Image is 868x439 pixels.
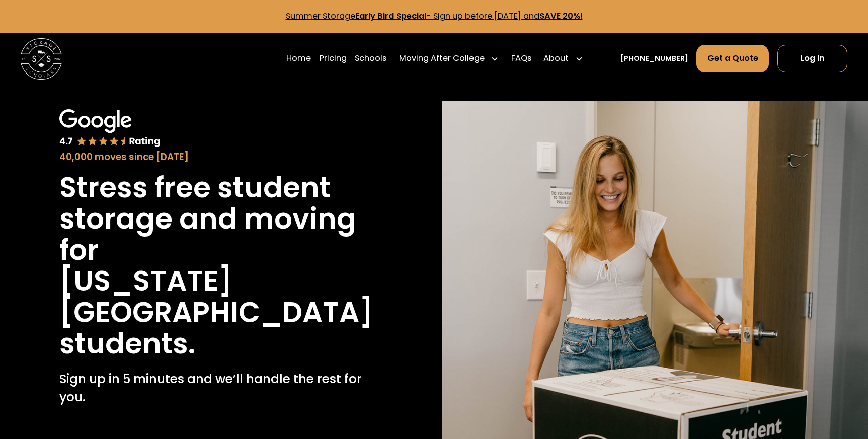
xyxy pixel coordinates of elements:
[59,150,366,164] div: 40,000 moves since [DATE]
[399,52,485,65] div: Moving After College
[539,10,583,22] strong: SAVE 20%!
[59,370,366,407] p: Sign up in 5 minutes and we’ll handle the rest for you.
[286,10,583,22] a: Summer StorageEarly Bird Special- Sign up before [DATE] andSAVE 20%!
[59,328,195,359] h1: students.
[320,44,347,73] a: Pricing
[543,52,569,65] div: About
[511,44,531,73] a: FAQs
[59,266,373,328] h1: [US_STATE][GEOGRAPHIC_DATA]
[620,53,688,64] a: [PHONE_NUMBER]
[286,44,311,73] a: Home
[394,44,503,73] div: Moving After College
[777,45,847,72] a: Log In
[539,44,587,73] div: About
[21,38,62,80] img: Storage Scholars main logo
[59,109,161,148] img: Google 4.7 star rating
[355,10,426,22] strong: Early Bird Special
[355,44,386,73] a: Schools
[59,172,366,266] h1: Stress free student storage and moving for
[696,45,769,72] a: Get a Quote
